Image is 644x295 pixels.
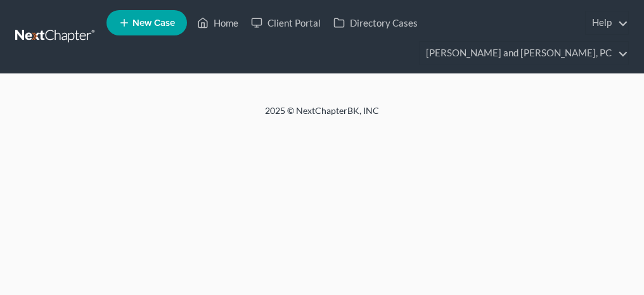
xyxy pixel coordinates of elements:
[327,11,424,34] a: Directory Cases
[420,42,628,65] a: [PERSON_NAME] and [PERSON_NAME], PC
[586,11,628,34] a: Help
[245,11,327,34] a: Client Portal
[18,104,626,127] div: 2025 © NextChapterBK, INC
[191,11,245,34] a: Home
[106,10,187,35] new-legal-case-button: New Case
